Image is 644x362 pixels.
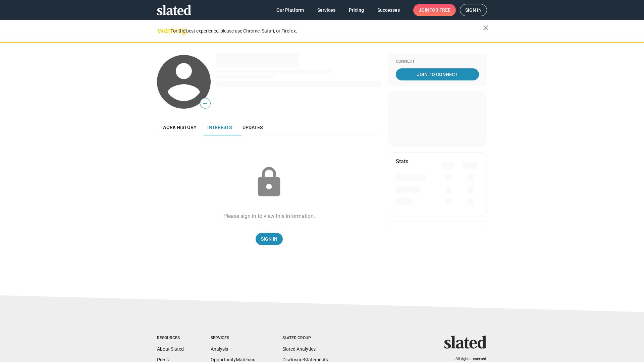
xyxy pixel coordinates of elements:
[162,125,197,130] span: Work history
[429,4,450,16] span: for free
[282,336,328,341] div: Slated Group
[157,336,184,341] div: Resources
[157,119,202,135] a: Work history
[460,4,487,16] a: Sign in
[343,4,369,16] a: Pricing
[237,119,268,135] a: Updates
[223,213,315,220] div: Please sign in to view this information.
[312,4,341,16] a: Services
[200,99,210,108] span: —
[256,233,283,245] a: Sign In
[377,4,400,16] span: Successes
[261,233,277,245] span: Sign In
[349,4,364,16] span: Pricing
[465,4,482,16] span: Sign in
[202,119,237,135] a: Interests
[207,125,232,130] span: Interests
[413,4,456,16] a: Joinfor free
[158,26,166,35] mat-icon: warning
[396,68,479,80] a: Join To Connect
[243,125,263,130] span: Updates
[419,4,450,16] span: Join
[170,26,483,36] div: For the best experience, please use Chrome, Safari, or Firefox.
[211,346,228,352] a: Analysis
[482,24,490,32] mat-icon: close
[276,4,304,16] span: Our Platform
[252,166,286,199] mat-icon: lock
[396,59,479,64] div: Connect
[397,68,478,80] span: Join To Connect
[271,4,309,16] a: Our Platform
[372,4,405,16] a: Successes
[317,4,335,16] span: Services
[157,346,184,352] a: About Slated
[396,158,408,165] mat-card-title: Stats
[211,336,256,341] div: Services
[282,346,316,352] a: Slated Analytics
